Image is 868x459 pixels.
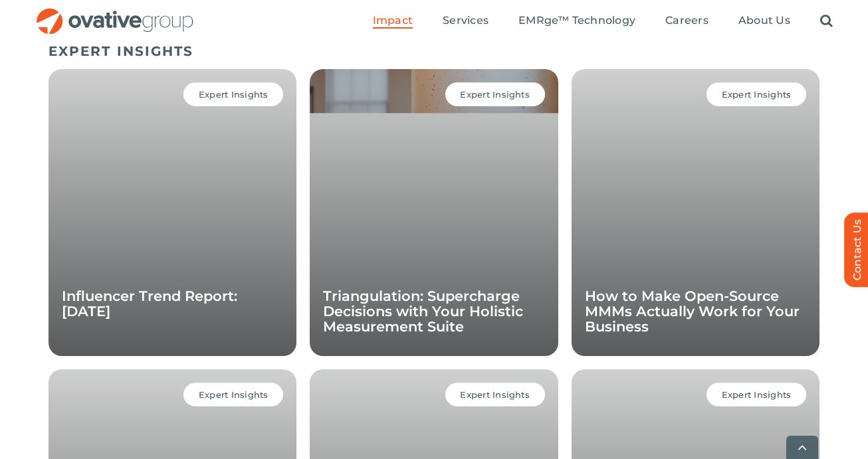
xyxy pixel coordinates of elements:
[49,43,819,59] h5: EXPERT INSIGHTS
[738,14,790,29] a: About Us
[585,288,800,335] a: How to Make Open-Source MMMs Actually Work for Your Business
[373,14,413,29] a: Impact
[323,288,523,335] a: Triangulation: Supercharge Decisions with Your Holistic Measurement Suite
[518,14,635,27] span: EMRge™ Technology
[518,14,635,29] a: EMRge™ Technology
[820,14,833,29] a: Search
[35,7,195,19] a: OG_Full_horizontal_RGB
[665,14,708,27] span: Careers
[738,14,790,27] span: About Us
[443,14,488,29] a: Services
[62,288,237,320] a: Influencer Trend Report: [DATE]
[665,14,708,29] a: Careers
[373,14,413,27] span: Impact
[443,14,488,27] span: Services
